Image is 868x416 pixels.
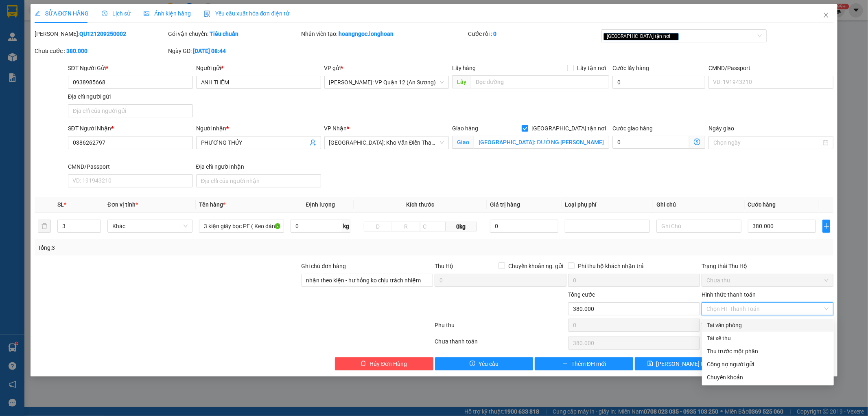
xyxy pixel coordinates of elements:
div: Địa chỉ người gửi [68,92,193,101]
th: Loại phụ phí [562,197,653,213]
span: Lấy [452,75,471,88]
span: [PERSON_NAME] thay đổi [656,359,722,368]
th: Ghi chú [653,197,745,213]
span: 0kg [446,222,477,231]
input: Địa chỉ của người nhận [196,174,321,187]
button: plus [822,220,830,233]
span: Ngày in phiếu: 08:11 ngày [51,16,164,25]
label: Cước lấy hàng [612,65,649,71]
strong: CSKH: [22,28,43,35]
span: save [647,361,653,367]
span: Hà Nội: Kho Văn Điển Thanh Trì [329,136,444,149]
span: Thu Hộ [435,263,453,269]
input: Địa chỉ của người gửi [68,104,193,117]
span: Giao [452,136,474,149]
span: Yêu cầu xuất hóa đơn điện tử [204,10,290,17]
input: D [364,222,392,231]
input: Ghi Chú [656,220,741,233]
span: Định lượng [306,201,335,208]
span: exclamation-circle [470,361,475,367]
input: Giao tận nơi [474,136,609,149]
span: Chuyển khoản ng. gửi [505,262,566,271]
b: 0 [493,31,496,37]
b: hoangngoc.longhoan [339,31,394,37]
input: Ghi chú đơn hàng [302,274,433,287]
div: Cước rồi : [468,29,600,38]
span: SL [57,201,64,208]
div: Tổng: 3 [38,243,335,252]
span: Ảnh kiện hàng [144,10,191,17]
span: Cước hàng [748,201,776,208]
span: Tổng cước [568,291,595,298]
input: R [392,222,420,231]
div: Thu trước một phần [707,347,829,356]
span: Lấy tận nơi [574,64,609,73]
span: plus [562,361,568,367]
button: save[PERSON_NAME] thay đổi [635,357,733,370]
b: Tiêu chuẩn [210,31,238,37]
span: [PHONE_NUMBER] [3,28,62,42]
span: Yêu cầu [479,359,498,368]
div: Tài xế thu [707,334,829,343]
div: Chuyển khoản [707,373,829,382]
div: Ngày GD: [168,46,300,55]
span: Đơn vị tính [107,201,138,208]
input: Ngày giao [713,138,821,147]
button: deleteHủy Đơn Hàng [335,357,433,370]
button: plusThêm ĐH mới [535,357,633,370]
span: Thêm ĐH mới [571,359,606,368]
span: Giao hàng [452,125,478,132]
b: [DATE] 08:44 [193,48,226,54]
div: VP gửi [324,64,449,73]
div: Công nợ người gửi [707,360,829,369]
div: Nhân viên tạo: [302,29,467,38]
b: QU121209250002 [79,31,126,37]
label: Cước giao hàng [612,125,653,132]
span: picture [144,11,149,16]
div: [PERSON_NAME]: [35,29,166,38]
label: Ngày giao [708,125,734,132]
span: edit [35,11,40,16]
div: Chưa cước : [35,46,166,55]
span: Giá trị hàng [490,201,520,208]
input: C [420,222,446,231]
span: Mã đơn: QU121209250001 [3,49,123,60]
div: Phụ thu [434,321,568,335]
span: Hồ Chí Minh: VP Quận 12 (An Sương) [329,76,444,88]
span: user-add [310,139,316,146]
div: SĐT Người Nhận [68,124,193,133]
div: Tại văn phòng [707,321,829,330]
div: Địa chỉ người nhận [196,162,321,171]
span: clock-circle [102,11,107,16]
div: Trạng thái Thu Hộ [702,262,833,271]
div: CMND/Passport [708,64,833,73]
b: 380.000 [66,48,87,54]
div: Người gửi [196,64,321,73]
span: plus [823,223,830,229]
input: Cước lấy hàng [612,76,705,89]
input: Dọc đường [471,75,609,88]
span: Tên hàng [199,201,225,208]
span: Kích thước [406,201,434,208]
span: kg [342,220,350,233]
span: close [823,12,829,18]
div: CMND/Passport [68,162,193,171]
span: dollar-circle [694,139,700,145]
label: Ghi chú đơn hàng [302,263,346,269]
span: Khác [112,220,188,232]
span: delete [361,361,366,367]
span: SỬA ĐƠN HÀNG [35,10,89,17]
span: Lấy hàng [452,65,476,71]
div: Người nhận [196,124,321,133]
input: VD: Bàn, Ghế [199,220,284,233]
span: [GEOGRAPHIC_DATA] tận nơi [603,33,679,40]
label: Hình thức thanh toán [702,291,756,298]
button: Close [815,4,837,27]
div: Gói vận chuyển: [168,29,300,38]
strong: PHIẾU DÁN LÊN HÀNG [54,4,161,15]
div: SĐT Người Gửi [68,64,193,73]
span: Hủy Đơn Hàng [370,359,407,368]
div: Cước gửi hàng sẽ được ghi vào công nợ của người gửi [702,358,834,371]
span: Chọn HT Thanh Toán [706,303,829,315]
div: Chưa thanh toán [434,337,568,351]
